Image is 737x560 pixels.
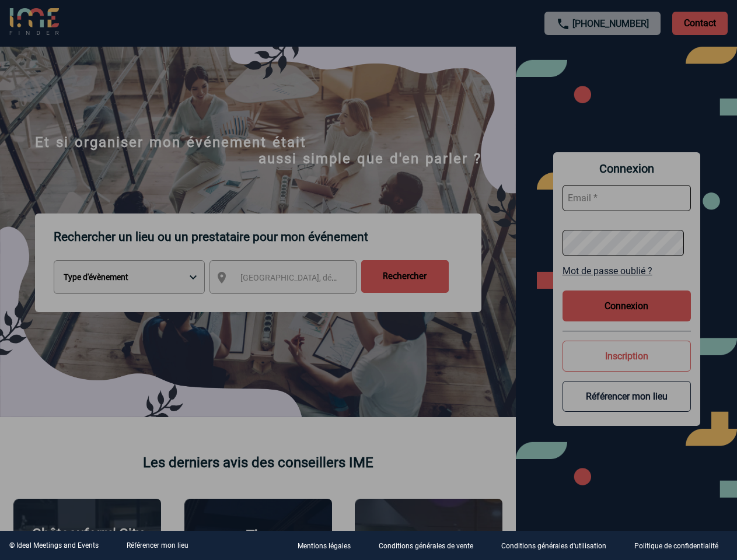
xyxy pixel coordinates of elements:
[369,540,492,551] a: Conditions générales de vente
[9,541,99,549] div: © Ideal Meetings and Events
[625,540,737,551] a: Politique de confidentialité
[492,540,625,551] a: Conditions générales d'utilisation
[288,540,369,551] a: Mentions légales
[634,542,718,551] p: Politique de confidentialité
[127,541,188,549] a: Référencer mon lieu
[298,542,351,551] p: Mentions légales
[501,542,606,551] p: Conditions générales d'utilisation
[379,542,473,551] p: Conditions générales de vente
